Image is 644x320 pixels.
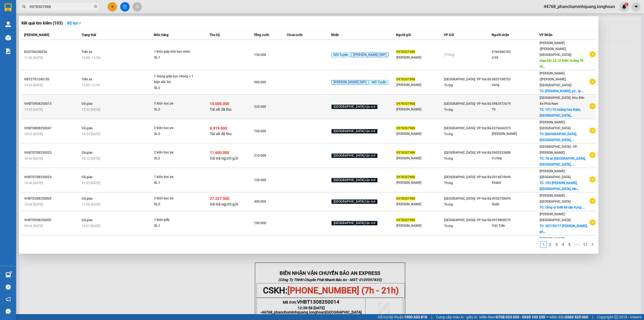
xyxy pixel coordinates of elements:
[287,33,303,37] span: Chưa cước
[492,196,539,202] div: 0936728694
[444,33,454,37] span: VP Gửi
[331,105,378,109] span: [GEOGRAPHIC_DATA] tận nơi
[590,128,595,134] span: plus-circle
[154,74,194,85] div: 1 thùng giấy bọc nilong + 1 kiện dài 3m
[24,77,80,82] div: HBT2701240120
[331,80,369,85] span: [PERSON_NAME] (MP)
[82,181,100,185] span: 11:22 [DATE]
[589,241,596,248] li: Next Page
[82,175,93,179] span: Đã giao
[534,241,540,248] button: left
[540,169,570,179] span: [PERSON_NAME] : [GEOGRAPHIC_DATA]
[24,56,43,60] span: 11:36 [DATE]
[154,174,194,180] div: 1 kiện bọc pe
[82,33,96,37] span: Trạng thái
[254,178,266,182] span: 120.000
[396,77,415,81] span: 0978307988
[581,241,589,248] li: 11
[82,83,101,87] span: 15:00 - 31/01
[30,4,93,10] input: Tìm tên, số ĐT hoặc mã đơn
[154,107,194,113] div: SL: 2
[24,217,80,223] div: VHBT0508250002
[2,35,56,49] span: Mã đơn: VHBT1308250014
[24,174,80,180] div: VHBT0708250024
[2,16,41,26] span: [PHONE_NUMBER]
[24,101,80,107] div: VHBT0908250015
[154,33,169,37] span: Món hàng
[24,196,80,202] div: VHBT0308250005
[540,120,570,130] span: [PERSON_NAME] : [GEOGRAPHIC_DATA]
[554,242,559,247] a: 3
[369,80,389,85] span: Nối Tuyến
[534,241,540,248] li: Previous Page
[94,5,97,8] span: close-circle
[590,51,595,57] span: plus-circle
[590,177,595,182] span: plus-circle
[492,180,539,186] div: Khánh
[547,242,553,247] a: 2
[553,241,560,248] li: 3
[536,243,539,246] span: left
[210,126,227,130] span: 6.919.000
[589,241,596,248] button: right
[492,174,539,180] div: 0914974949
[492,217,539,223] div: 0919808279
[444,197,491,206] span: [GEOGRAPHIC_DATA]: VP Hai Bà Trưng
[396,50,415,54] span: 0978307988
[540,89,584,93] span: TC: [PERSON_NAME], p2 , tp ...
[492,125,539,131] div: 0376666575
[210,196,229,201] span: 27.237.500
[24,224,43,228] span: 09:06 [DATE]
[573,241,581,248] li: Next 5 Pages
[82,77,92,81] span: Trên xe
[82,126,93,130] span: Đã giao
[154,131,194,137] div: SL: 2
[82,197,93,200] span: Đã giao
[331,199,378,204] span: [GEOGRAPHIC_DATA] tận nơi
[154,85,194,91] div: SL: 2
[82,224,100,228] span: 14:51 [DATE]
[590,198,595,204] span: plus-circle
[210,150,229,155] span: 11.600.000
[82,151,93,154] span: Đã giao
[396,82,444,88] div: [PERSON_NAME]
[154,223,194,229] div: SL: 1
[254,154,266,157] span: 210.000
[492,223,539,229] div: Việt Trần
[396,33,411,37] span: Người gửi
[444,102,491,112] span: [GEOGRAPHIC_DATA]: VP Hai Bà Trưng
[10,271,12,273] sup: 1
[154,150,194,156] div: 2 kiện bọc pe
[331,178,378,183] span: [GEOGRAPHIC_DATA] tận nơi
[331,153,378,158] span: [GEOGRAPHIC_DATA] tận nơi
[82,56,101,60] span: 14:00 - 11/06
[444,126,491,136] span: [GEOGRAPHIC_DATA]: VP Hai Bà Trưng
[444,151,491,160] span: [GEOGRAPHIC_DATA]: VP Hai Bà Trưng
[560,242,566,247] a: 4
[254,105,266,109] span: 220.000
[540,71,572,87] span: [PERSON_NAME] ([PERSON_NAME], [GEOGRAPHIC_DATA])
[396,151,415,154] span: 0978307988
[540,194,570,203] span: [PERSON_NAME] : [GEOGRAPHIC_DATA]
[21,2,92,10] strong: PHIẾU DÁN LÊN HÀNG
[560,241,566,248] li: 4
[24,157,43,160] span: 16:42 [DATE]
[444,77,491,87] span: [GEOGRAPHIC_DATA]: VP Hai Bà Trưng
[154,101,194,107] div: 2 kiện bọc pe
[154,180,194,186] div: SL: 1
[210,156,238,160] span: Đã trả người gửi
[24,150,80,156] div: VHBT0708250025
[5,48,11,54] img: solution-icon
[396,55,444,60] div: [PERSON_NAME]
[254,129,266,133] span: 160.000
[154,49,194,55] div: 1 kiện giáy nhỏ bọc nilon
[492,77,539,82] div: 0853198753
[15,16,28,21] strong: CSKH:
[540,212,570,222] span: [PERSON_NAME] : [GEOGRAPHIC_DATA]
[492,101,539,107] div: 0983972679
[492,150,539,156] div: 0905333888
[573,241,581,248] span: •••
[6,309,11,314] span: message
[82,102,93,106] span: Đã giao
[396,175,415,179] span: 0978307988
